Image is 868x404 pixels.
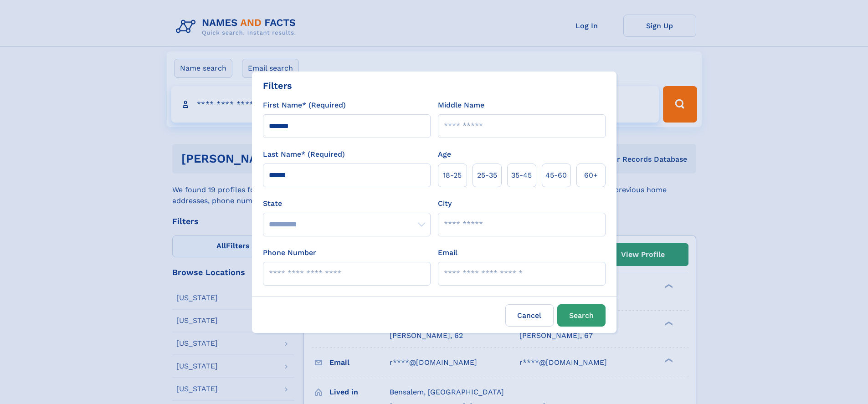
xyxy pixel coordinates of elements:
[557,304,606,327] button: Search
[263,247,316,258] label: Phone Number
[438,100,484,111] label: Middle Name
[505,304,554,327] label: Cancel
[584,170,598,181] span: 60+
[263,149,345,160] label: Last Name* (Required)
[263,198,431,209] label: State
[511,170,532,181] span: 35‑45
[545,170,567,181] span: 45‑60
[443,170,462,181] span: 18‑25
[438,247,457,258] label: Email
[438,198,452,209] label: City
[477,170,497,181] span: 25‑35
[263,100,346,111] label: First Name* (Required)
[438,149,451,160] label: Age
[263,79,292,92] div: Filters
